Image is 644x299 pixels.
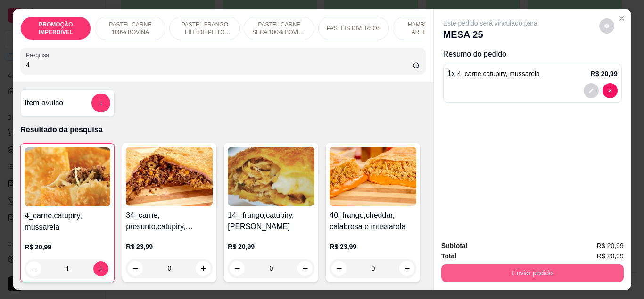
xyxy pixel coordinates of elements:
[25,210,110,233] h4: 4_carne,catupiry, mussarela
[126,147,213,206] img: product-image
[28,21,83,36] p: PROMOÇÃO IMPERDÍVEL
[26,60,413,69] input: Pesquisa
[252,21,306,36] p: PASTEL CARNE SECA 100% BOVINA DESFIADA
[443,28,537,41] p: MESA 25
[597,240,624,251] span: R$ 20,99
[177,21,232,36] p: PASTEL FRANGO FILÉ DE PEITO DESFIADO
[443,49,622,60] p: Resumo do pedido
[327,25,381,32] p: PASTÉIS DIVERSOS
[443,18,537,28] p: Este pedido será vinculado para
[91,94,110,112] button: add-separate-item
[614,11,629,26] button: Close
[26,51,52,59] label: Pesquisa
[441,242,468,249] strong: Subtotal
[447,68,540,79] p: 1 x
[20,124,425,136] p: Resultado da pesquisa
[126,210,213,232] h4: 34_carne, presunto,catupiry, mussarela
[441,252,456,260] strong: Total
[330,242,416,251] p: R$ 23,99
[228,147,314,206] img: product-image
[401,21,455,36] p: HAMBÚRGUER ARTESANAL
[457,70,540,77] span: 4_carne,catupiry, mussarela
[228,242,314,251] p: R$ 20,99
[591,69,618,78] p: R$ 20,99
[599,18,614,34] button: decrease-product-quantity
[584,83,599,98] button: decrease-product-quantity
[25,242,110,252] p: R$ 20,99
[25,97,63,109] h4: Item avulso
[330,210,416,232] h4: 40_frango,cheddar, calabresa e mussarela
[603,83,618,98] button: decrease-product-quantity
[441,264,624,282] button: Enviar pedido
[330,147,416,206] img: product-image
[25,147,110,206] img: product-image
[228,210,314,232] h4: 14_ frango,catupiry, [PERSON_NAME]
[597,251,624,261] span: R$ 20,99
[103,21,157,36] p: PASTEL CARNE 100% BOVINA
[126,242,213,251] p: R$ 23,99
